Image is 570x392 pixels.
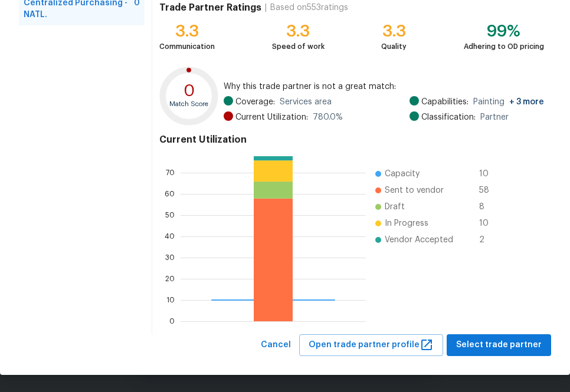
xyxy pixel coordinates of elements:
text: 30 [165,254,175,261]
div: 3.3 [159,25,215,37]
span: Draft [385,201,405,213]
span: Coverage: [235,96,275,108]
div: Adhering to OD pricing [464,41,544,52]
span: Why this trade partner is not a great match: [224,81,544,93]
div: Speed of work [272,41,325,52]
button: Cancel [256,334,296,356]
div: 3.3 [272,25,325,37]
span: Services area [280,96,332,108]
span: Select trade partner [456,338,542,353]
text: 60 [165,190,175,197]
text: Match Score [170,101,209,107]
button: Open trade partner profile [299,334,443,356]
div: | [261,2,270,14]
span: Current Utilization: [235,111,308,123]
span: Classification: [421,111,476,123]
text: 20 [165,275,175,282]
span: Painting [473,96,544,108]
span: Vendor Accepted [385,234,453,246]
h4: Current Utilization [159,134,544,146]
span: 58 [479,185,498,196]
div: Quality [381,41,407,52]
text: 40 [165,233,175,240]
text: 70 [166,169,175,176]
span: Partner [480,111,509,123]
text: 10 [166,297,175,304]
span: Sent to vendor [385,185,444,196]
text: 0 [184,83,195,99]
h4: Trade Partner Ratings [159,2,261,14]
span: 2 [479,234,498,246]
span: 780.0 % [313,111,343,123]
span: Capacity [385,168,420,180]
span: + 3 more [509,98,544,106]
span: 10 [479,168,498,180]
span: Open trade partner profile [309,338,434,353]
text: 50 [165,212,175,219]
span: Cancel [261,338,291,353]
button: Select trade partner [447,334,551,356]
div: Based on 553 ratings [270,2,348,14]
span: 8 [479,201,498,213]
div: Communication [159,41,215,52]
span: Capabilities: [421,96,469,108]
div: 3.3 [381,25,407,37]
span: In Progress [385,218,428,229]
div: 99% [464,25,544,37]
text: 0 [169,318,175,325]
span: 10 [479,218,498,229]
